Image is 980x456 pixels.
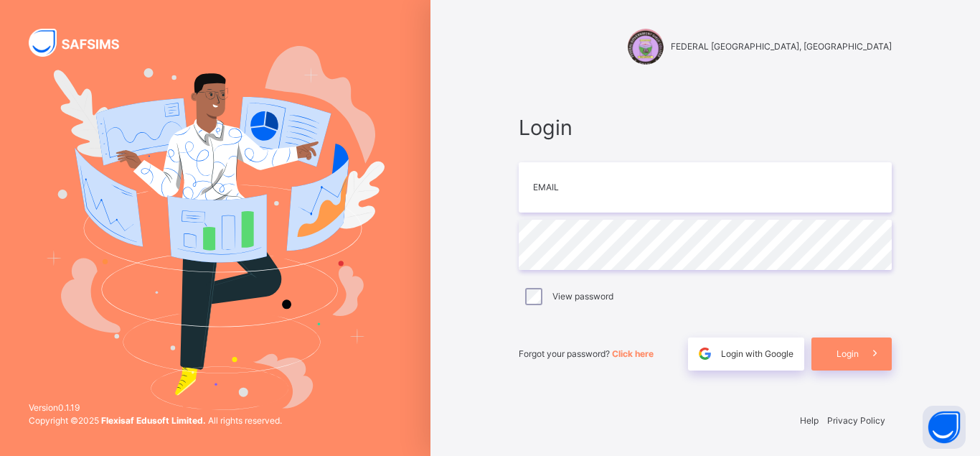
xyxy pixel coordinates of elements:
[29,29,136,57] img: SAFSIMS Logo
[721,348,793,360] span: Login with Google
[612,348,654,359] a: Click here
[697,345,713,362] img: google.396cfc9801f0270233282035f929180a.svg
[101,415,206,426] strong: Flexisaf Edusoft Limited.
[827,415,885,426] a: Privacy Policy
[552,290,613,303] label: View password
[29,415,282,426] span: Copyright © 2025 All rights reserved.
[519,348,654,359] span: Forgot your password?
[29,401,282,414] span: Version 0.1.19
[519,112,892,143] span: Login
[671,40,892,53] span: FEDERAL [GEOGRAPHIC_DATA], [GEOGRAPHIC_DATA]
[837,348,859,360] span: Login
[923,406,966,449] button: Open asap
[800,415,819,426] a: Help
[46,46,385,411] img: Hero Image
